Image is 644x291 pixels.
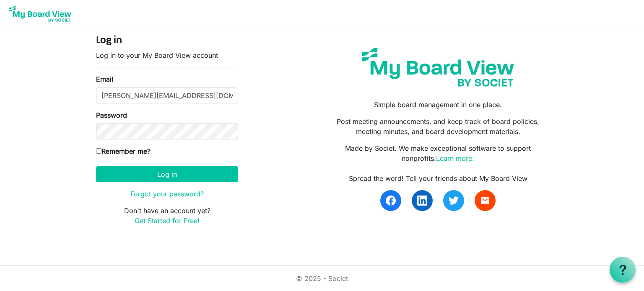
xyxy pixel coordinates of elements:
p: Don't have an account yet? [96,206,238,226]
p: Made by Societ. We make exceptional software to support nonprofits. [328,143,548,163]
img: my-board-view-societ.svg [356,41,520,93]
a: Learn more. [436,154,474,162]
label: Email [96,74,113,84]
img: facebook.svg [386,196,396,206]
p: Log in to your My Board View account [96,50,238,60]
img: My Board View Logo [7,3,74,24]
h4: Log in [96,35,238,47]
a: email [475,190,496,211]
button: Log in [96,166,238,182]
label: Remember me? [96,146,151,156]
a: Get Started for Free! [135,216,200,225]
input: Remember me? [96,148,101,154]
p: Post meeting announcements, and keep track of board policies, meeting minutes, and board developm... [328,116,548,136]
a: © 2025 - Societ [296,274,348,283]
div: Spread the word! Tell your friends about My Board View [328,173,548,183]
span: email [480,196,490,206]
p: Simple board management in one place. [328,100,548,110]
img: twitter.svg [449,196,459,206]
img: linkedin.svg [417,196,427,206]
a: Forgot your password? [130,190,204,198]
label: Password [96,110,127,120]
